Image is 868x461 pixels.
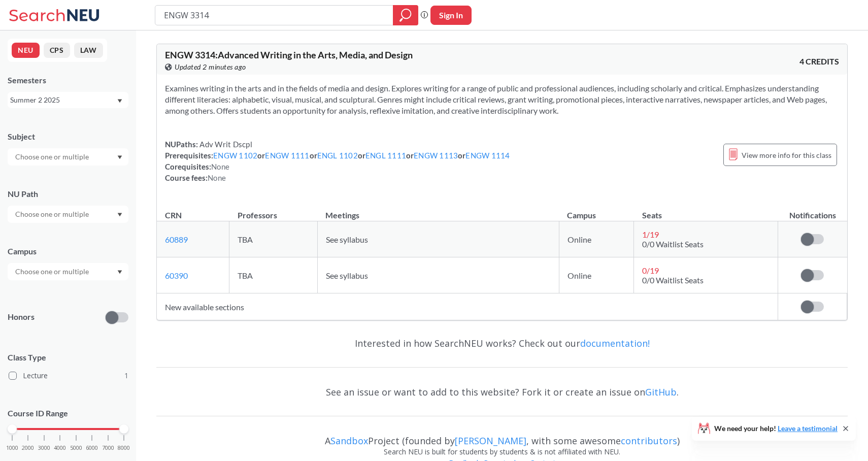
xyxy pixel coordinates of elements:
span: None [208,173,226,182]
a: ENGL 1102 [317,151,358,160]
input: Class, professor, course number, "phrase" [163,7,386,24]
svg: Dropdown arrow [117,270,122,274]
div: Dropdown arrow [8,206,128,223]
div: Dropdown arrow [8,263,128,280]
input: Choose one or multiple [10,266,95,278]
span: 0/0 Waitlist Seats [642,275,704,285]
span: We need your help! [714,425,838,432]
th: Notifications [778,200,847,221]
span: Class Type [8,352,128,363]
span: 0 / 19 [642,266,659,275]
div: Dropdown arrow [8,148,128,166]
a: 60889 [165,235,188,244]
td: New available sections [157,293,778,320]
td: Online [559,221,634,257]
span: 7000 [102,445,114,451]
a: Leave a testimonial [778,424,838,433]
span: 4 CREDITS [799,56,839,67]
span: 5000 [70,445,82,451]
th: Campus [559,200,634,221]
a: ENGW 1111 [265,151,309,160]
a: [PERSON_NAME] [455,435,526,447]
div: NUPaths: Prerequisites: or or or or or Corequisites: Course fees: [165,139,510,183]
div: Semesters [8,75,128,86]
th: Meetings [317,200,559,221]
div: CRN [165,210,182,221]
span: 4000 [54,445,66,451]
span: See syllabus [326,271,368,280]
section: Examines writing in the arts and in the fields of media and design. Explores writing for a range ... [165,83,839,116]
span: 0/0 Waitlist Seats [642,239,704,249]
div: Subject [8,131,128,142]
span: 1000 [6,445,18,451]
svg: Dropdown arrow [117,99,122,103]
a: Sandbox [330,435,368,447]
span: 8000 [118,445,130,451]
p: Course ID Range [8,408,128,419]
div: A Project (founded by , with some awesome ) [156,426,848,446]
span: 1 / 19 [642,229,659,239]
div: Campus [8,246,128,257]
th: Seats [634,200,778,221]
a: ENGW 1113 [414,151,458,160]
a: GitHub [645,386,677,398]
a: 60390 [165,271,188,280]
td: TBA [229,221,317,257]
span: 3000 [38,445,50,451]
svg: magnifying glass [399,8,412,22]
a: documentation! [580,337,650,349]
label: Lecture [9,369,128,382]
a: contributors [621,435,677,447]
input: Choose one or multiple [10,208,95,220]
svg: Dropdown arrow [117,155,122,159]
span: 1 [124,370,128,381]
div: NU Path [8,188,128,200]
a: ENGW 1102 [213,151,257,160]
td: Online [559,257,634,293]
button: NEU [12,43,40,58]
svg: Dropdown arrow [117,213,122,217]
span: Updated 2 minutes ago [175,61,246,73]
span: 6000 [86,445,98,451]
span: ENGW 3314 : Advanced Writing in the Arts, Media, and Design [165,49,413,60]
div: magnifying glass [393,5,418,25]
p: Honors [8,311,35,323]
th: Professors [229,200,317,221]
div: Interested in how SearchNEU works? Check out our [156,328,848,358]
button: Sign In [430,6,472,25]
td: TBA [229,257,317,293]
span: See syllabus [326,235,368,244]
a: ENGL 1111 [365,151,406,160]
button: CPS [44,43,70,58]
button: LAW [74,43,103,58]
span: View more info for this class [742,149,831,161]
div: Summer 2 2025Dropdown arrow [8,92,128,108]
span: Adv Writ Dscpl [198,140,252,149]
div: See an issue or want to add to this website? Fork it or create an issue on . [156,377,848,407]
div: Search NEU is built for students by students & is not affiliated with NEU. [156,446,848,457]
a: ENGW 1114 [465,151,510,160]
span: None [211,162,229,171]
input: Choose one or multiple [10,151,95,163]
div: Summer 2 2025 [10,94,116,106]
span: 2000 [22,445,34,451]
